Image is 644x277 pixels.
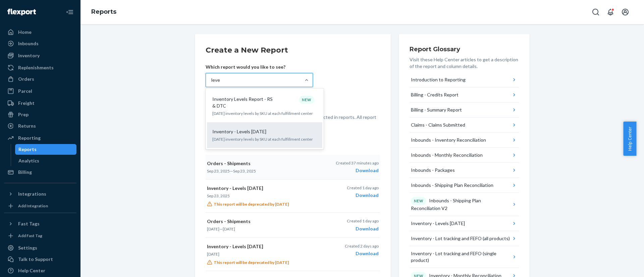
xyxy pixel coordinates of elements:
div: Reports [18,146,37,153]
a: Freight [4,98,76,109]
button: Fast Tags [4,218,76,229]
button: Billing - Summary Report [410,102,519,118]
button: Inventory - Levels [DATE] [410,216,519,231]
p: This report will be deprecated by [DATE] [207,260,320,265]
div: Settings [18,245,37,251]
div: Download [347,192,379,199]
button: Open Search Box [589,5,602,19]
a: Inventory [4,50,76,61]
button: Inbounds - Inventory Reconciliation [410,133,519,148]
button: Claims - Claims Submitted [410,118,519,133]
p: Inventory Levels Report - RS & DTC [212,96,277,109]
button: Inventory - Lot tracking and FEFO (single product) [410,246,519,268]
p: Visit these Help Center articles to get a description of the report and column details. [410,56,519,70]
p: Created 1 day ago [347,185,379,191]
button: Inventory - Lot tracking and FEFO (all products) [410,231,519,246]
div: Reporting [18,135,41,141]
div: Inbounds - Inventory Reconciliation [411,137,486,143]
a: Returns [4,121,76,131]
a: Add Fast Tag [4,232,76,240]
div: Integrations [18,191,46,197]
time: [DATE] [207,252,219,257]
button: Open notifications [604,5,617,19]
div: Inbounds - Packages [411,167,455,174]
button: Billing - Credits Report [410,87,519,102]
img: Flexport logo [7,9,36,15]
a: Add Integration [4,202,76,210]
div: Billing - Summary Report [411,107,462,113]
button: Introduction to Reporting [410,72,519,87]
button: Inventory - Levels [DATE]Sep 23, 2025This report will be deprecated by [DATE]Created 1 day agoDow... [206,180,380,213]
a: Reports [91,8,116,15]
div: Inventory [18,52,40,59]
div: Talk to Support [18,256,53,263]
p: — [207,226,320,232]
button: Inbounds - Monthly Reconciliation [410,148,519,163]
div: Parcel [18,88,32,94]
p: Orders - Shipments [207,218,320,225]
p: Orders - Shipments [207,160,320,167]
div: Billing [18,169,32,176]
div: Download [345,250,379,257]
div: Freight [18,100,35,107]
p: Which report would you like to see? [206,64,313,70]
button: Help Center [623,122,636,156]
a: Inbounds [4,38,76,49]
div: Inventory - Lot tracking and FEFO (all products) [411,235,510,242]
p: NEW [414,198,423,204]
div: Claims - Claims Submitted [411,122,465,128]
button: Orders - Shipments[DATE]—[DATE]Created 1 day agoDownload [206,213,380,237]
button: Inbounds - Packages [410,163,519,178]
p: [DATE] inventory levels by SKU at each fulfillment center [212,111,317,116]
div: Billing - Credits Report [411,91,459,98]
button: Inventory - Levels [DATE][DATE]This report will be deprecated by [DATE]Created 2 days agoDownload [206,238,380,271]
div: Download [336,167,379,174]
p: — [207,168,320,174]
div: Introduction to Reporting [411,76,466,83]
div: Analytics [18,157,39,164]
p: NEW [302,97,311,102]
div: Home [18,29,32,36]
a: Billing [4,167,76,178]
p: Inventory - Levels [DATE] [212,128,266,135]
button: Open account menu [619,5,632,19]
button: Close Navigation [63,5,76,19]
time: Sep 23, 2025 [207,193,230,198]
a: Analytics [15,155,77,166]
div: Inbounds - Shipping Plan Reconciliation V2 [411,197,511,212]
div: Returns [18,123,36,129]
a: Prep [4,109,76,120]
time: [DATE] [223,226,235,231]
p: Created 37 minutes ago [336,160,379,166]
div: Replenishments [18,64,54,71]
a: Help Center [4,265,76,276]
ol: breadcrumbs [86,2,122,22]
div: Orders [18,76,34,82]
button: Orders - ShipmentsSep 23, 2025—Sep 23, 2025Created 37 minutes agoDownload [206,155,380,180]
div: Fast Tags [18,220,40,227]
a: Parcel [4,86,76,96]
a: Reporting [4,133,76,143]
div: Inventory - Lot tracking and FEFO (single product) [411,250,511,264]
p: Inventory - Levels [DATE] [207,243,320,250]
time: [DATE] [207,226,219,231]
div: Prep [18,111,29,118]
div: Help Center [18,267,45,274]
p: Created 2 days ago [345,243,379,249]
time: Sep 23, 2025 [207,168,230,174]
div: Add Integration [18,203,48,209]
div: Inbounds - Shipping Plan Reconciliation [411,182,493,189]
div: Inventory - Levels [DATE] [411,220,465,227]
h2: Create a New Report [206,45,380,56]
a: Talk to Support [4,254,76,265]
h3: Report Glossary [410,45,519,54]
div: Download [347,225,379,232]
button: NEWInbounds - Shipping Plan Reconciliation V2 [410,193,519,216]
a: Settings [4,243,76,253]
button: Inbounds - Shipping Plan Reconciliation [410,178,519,193]
div: Inbounds [18,40,39,47]
p: This report will be deprecated by [DATE] [207,201,320,207]
a: Orders [4,74,76,84]
a: Replenishments [4,62,76,73]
